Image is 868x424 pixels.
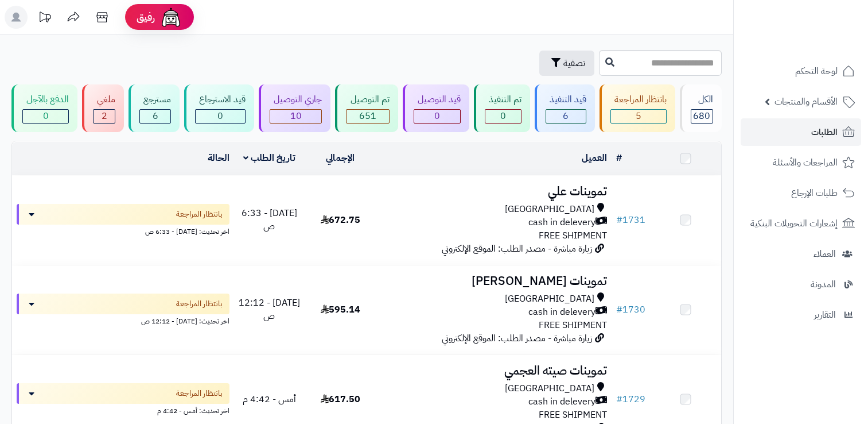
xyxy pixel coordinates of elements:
[93,93,115,106] div: ملغي
[176,209,223,220] span: بانتظار المراجعة
[359,109,376,123] span: 651
[616,303,622,317] span: #
[616,213,622,227] span: #
[563,56,585,70] span: تصفية
[43,109,49,123] span: 0
[9,84,80,132] a: الدفع بالآجل 0
[528,216,595,229] span: cash in delevery
[563,109,569,123] span: 6
[791,185,838,201] span: طلبات الإرجاع
[434,109,440,123] span: 0
[139,93,171,106] div: مسترجع
[333,84,400,132] a: تم التوصيل 651
[208,151,229,165] a: الحالة
[582,151,607,165] a: العميل
[442,332,592,345] span: زيارة مباشرة - مصدر الطلب: الموقع الإلكتروني
[346,93,389,106] div: تم التوصيل
[239,296,300,323] span: [DATE] - 12:12 ص
[678,84,724,132] a: الكل680
[741,271,861,298] a: المدونة
[217,109,223,123] span: 0
[741,57,861,85] a: لوحة التحكم
[242,206,297,233] span: [DATE] - 6:33 ص
[693,109,710,123] span: 680
[485,110,521,123] div: 0
[741,179,861,207] a: طلبات الإرجاع
[636,109,641,123] span: 5
[414,110,460,123] div: 0
[243,392,296,406] span: أمس - 4:42 م
[528,395,595,408] span: cash in delevery
[17,225,229,237] div: اخر تحديث: [DATE] - 6:33 ص
[80,84,126,132] a: ملغي 2
[270,110,321,123] div: 10
[400,84,472,132] a: قيد التوصيل 0
[256,84,333,132] a: جاري التوصيل 10
[532,84,597,132] a: قيد التنفيذ 6
[813,246,836,262] span: العملاء
[182,84,256,132] a: قيد الاسترجاع 0
[17,314,229,326] div: اخر تحديث: [DATE] - 12:12 ص
[380,185,608,198] h3: تموينات علي
[153,109,158,123] span: 6
[610,93,667,106] div: بانتظار المراجعة
[505,382,594,395] span: [GEOGRAPHIC_DATA]
[380,275,608,288] h3: تموينات [PERSON_NAME]
[741,240,861,268] a: العملاء
[750,215,838,232] span: إشعارات التحويلات البنكية
[326,151,355,165] a: الإجمالي
[321,392,360,406] span: 617.50
[741,118,861,146] a: الطلبات
[500,109,506,123] span: 0
[528,306,595,319] span: cash in delevery
[137,10,155,24] span: رفيق
[539,318,607,332] span: FREE SHIPMENT
[270,93,322,106] div: جاري التوصيل
[741,210,861,237] a: إشعارات التحويلات البنكية
[243,151,295,165] a: تاريخ الطلب
[741,301,861,329] a: التقارير
[196,110,245,123] div: 0
[773,155,838,171] span: المراجعات والأسئلة
[505,292,594,306] span: [GEOGRAPHIC_DATA]
[321,213,360,227] span: 672.75
[94,110,115,123] div: 2
[380,364,608,377] h3: تموينات صيته العجمي
[176,298,223,310] span: بانتظار المراجعة
[442,242,592,256] span: زيارة مباشرة - مصدر الطلب: الموقع الإلكتروني
[30,6,59,32] a: تحديثات المنصة
[616,392,622,406] span: #
[159,6,182,29] img: ai-face.png
[472,84,532,132] a: تم التنفيذ 0
[774,94,838,110] span: الأقسام والمنتجات
[23,110,68,123] div: 0
[741,149,861,176] a: المراجعات والأسئلة
[811,124,838,140] span: الطلبات
[505,203,594,216] span: [GEOGRAPHIC_DATA]
[790,24,857,48] img: logo-2.png
[126,84,182,132] a: مسترجع 6
[616,213,645,227] a: #1731
[539,408,607,422] span: FREE SHIPMENT
[17,404,229,416] div: اخر تحديث: أمس - 4:42 م
[811,276,836,292] span: المدونة
[22,93,69,106] div: الدفع بالآجل
[176,388,223,399] span: بانتظار المراجعة
[616,303,645,317] a: #1730
[814,307,836,323] span: التقارير
[485,93,521,106] div: تم التنفيذ
[539,51,594,76] button: تصفية
[546,110,586,123] div: 6
[616,151,622,165] a: #
[290,109,302,123] span: 10
[102,109,107,123] span: 2
[321,303,360,317] span: 595.14
[611,110,666,123] div: 5
[539,229,607,242] span: FREE SHIPMENT
[597,84,678,132] a: بانتظار المراجعة 5
[140,110,170,123] div: 6
[414,93,461,106] div: قيد التوصيل
[546,93,586,106] div: قيد التنفيذ
[691,93,713,106] div: الكل
[347,110,388,123] div: 651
